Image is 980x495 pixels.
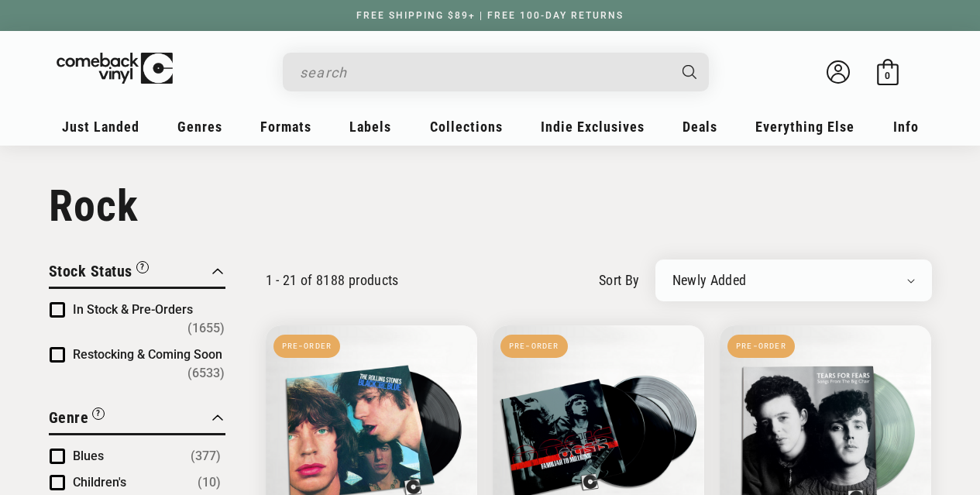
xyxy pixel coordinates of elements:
[669,53,710,91] button: Search
[62,119,139,135] span: Just Landed
[266,272,399,288] p: 1 - 21 of 8188 products
[885,70,890,81] span: 0
[198,473,221,492] span: Number of products: (10)
[73,347,222,362] span: Restocking & Coming Soon
[283,53,709,91] div: Search
[300,57,667,88] input: search
[755,119,854,135] span: Everything Else
[191,447,221,466] span: Number of products: (377)
[683,119,717,135] span: Deals
[187,319,225,338] span: Number of products: (1655)
[73,449,104,463] span: Blues
[260,119,311,135] span: Formats
[73,475,126,490] span: Children's
[893,119,919,135] span: Info
[599,270,640,290] label: sort by
[187,364,225,383] span: Number of products: (6533)
[49,406,105,433] button: Filter by Genre
[49,262,132,280] span: Stock Status
[430,119,503,135] span: Collections
[49,260,149,287] button: Filter by Stock Status
[177,119,222,135] span: Genres
[349,119,391,135] span: Labels
[341,10,639,21] a: FREE SHIPPING $89+ | FREE 100-DAY RETURNS
[49,180,932,232] h1: Rock
[49,408,89,427] span: Genre
[541,119,645,135] span: Indie Exclusives
[73,302,193,317] span: In Stock & Pre-Orders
